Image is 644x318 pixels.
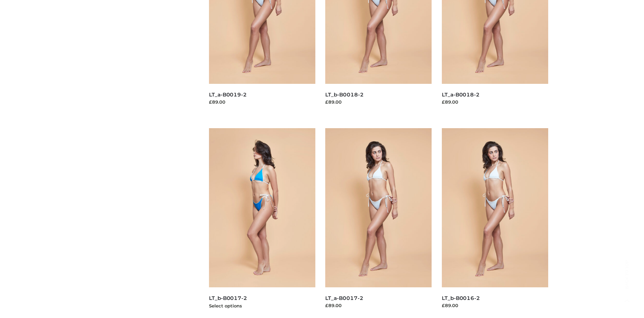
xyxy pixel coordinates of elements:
[442,99,548,105] div: £89.00
[325,295,363,301] a: LT_a-B0017-2
[618,272,635,289] span: Back to top
[209,91,247,98] a: LT_a-B0019-2
[325,302,432,309] div: £89.00
[442,295,480,301] a: LT_b-B0016-2
[325,91,363,98] a: LT_b-B0018-2
[209,295,247,301] a: LT_b-B0017-2
[442,302,548,309] div: £89.00
[442,91,480,98] a: LT_a-B0018-2
[209,99,315,105] div: £89.00
[209,303,242,308] a: Select options
[325,99,432,105] div: £89.00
